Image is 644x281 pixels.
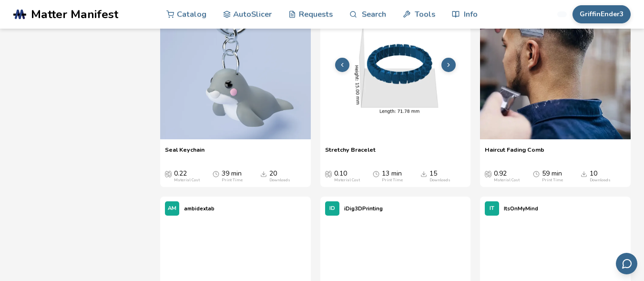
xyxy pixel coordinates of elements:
div: 20 [269,170,290,182]
div: Material Cost [174,178,200,183]
div: 0.92 [494,170,520,182]
div: Material Cost [334,178,360,183]
span: Average Cost [165,170,172,177]
span: Average Print Time [533,170,540,177]
p: ambidextab [184,204,215,214]
div: 10 [590,170,611,182]
span: ID [329,206,335,212]
div: Print Time [382,178,403,183]
span: Average Cost [485,170,491,177]
div: 15 [429,170,450,182]
p: iDig3DPrinting [344,204,383,214]
button: Send feedback via email [616,253,637,274]
div: Downloads [590,178,611,183]
a: Seal Keychain [165,146,204,160]
a: Haircut Fading Comb [485,146,544,160]
div: Downloads [429,178,450,183]
span: Matter Manifest [31,8,118,21]
span: Downloads [581,170,587,177]
div: 59 min [542,170,563,182]
p: ItsOnMyMind [504,204,538,214]
span: IT [490,206,494,212]
a: Stretchy Bracelet [325,146,376,160]
button: GriffinEnder3 [572,5,631,23]
div: Material Cost [494,178,520,183]
div: 39 min [222,170,243,182]
div: Downloads [269,178,290,183]
div: Print Time [542,178,563,183]
span: Downloads [420,170,427,177]
span: Average Print Time [373,170,379,177]
div: Print Time [222,178,243,183]
div: 13 min [382,170,403,182]
span: Average Print Time [213,170,219,177]
span: Downloads [260,170,267,177]
span: Average Cost [325,170,332,177]
span: AM [168,206,176,212]
div: 0.10 [334,170,360,182]
div: 0.22 [174,170,200,182]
